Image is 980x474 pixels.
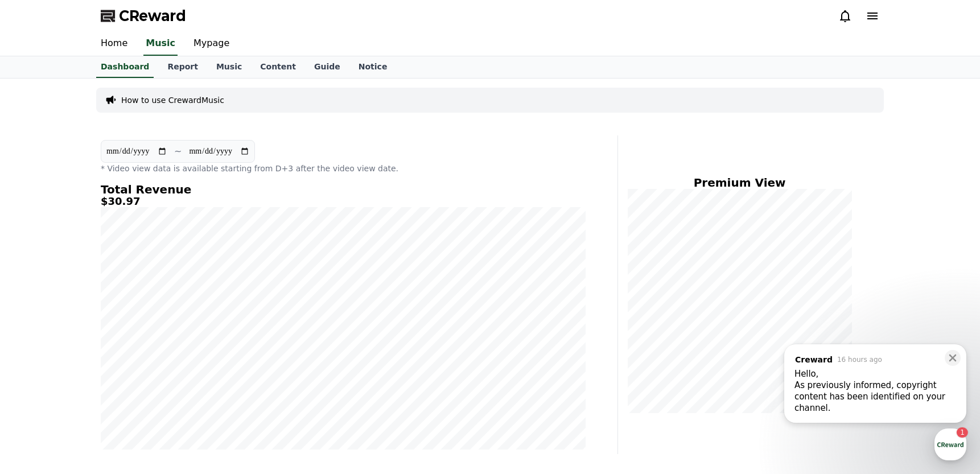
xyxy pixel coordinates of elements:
[627,176,852,189] h4: Premium View
[101,7,186,25] a: CReward
[305,56,349,78] a: Guide
[101,163,586,174] p: * Video view data is available starting from D+3 after the video view date.
[121,94,224,106] a: How to use CrewardMusic
[119,7,186,25] span: CReward
[158,56,207,78] a: Report
[251,56,305,78] a: Content
[92,32,137,56] a: Home
[174,145,182,158] p: ~
[96,56,154,78] a: Dashboard
[349,56,397,78] a: Notice
[101,196,586,207] h5: $30.97
[143,32,178,56] a: Music
[184,32,238,56] a: Mypage
[207,56,251,78] a: Music
[101,183,586,196] h4: Total Revenue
